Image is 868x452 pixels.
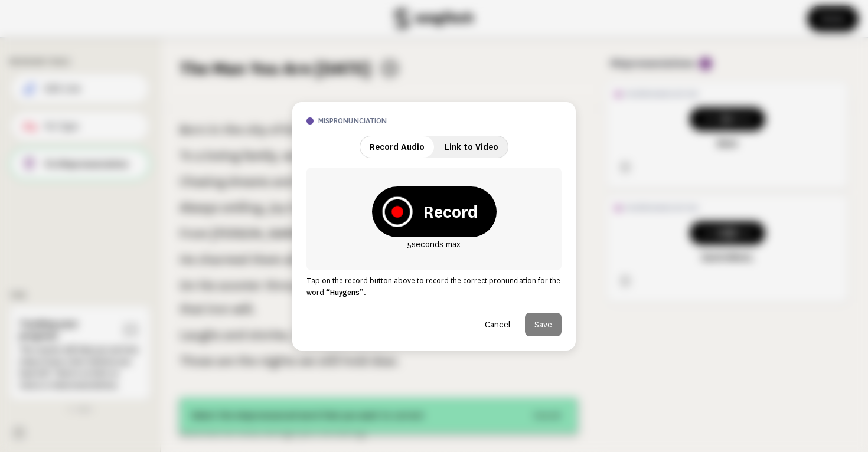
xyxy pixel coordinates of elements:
button: Save [525,313,562,336]
h3: mispronunciation [318,116,562,126]
strong: “ Huygens ” [326,289,364,297]
button: Cancel [475,313,520,336]
p: 5 seconds max [372,237,497,251]
strong: Record [423,200,478,224]
span: Record Audio [370,142,425,152]
span: Link to Video [445,142,498,152]
button: Link to Video [435,136,508,158]
button: Record Audio [360,136,434,158]
p: Tap on the record button above to record the correct pronunciation for the word . [306,275,562,299]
